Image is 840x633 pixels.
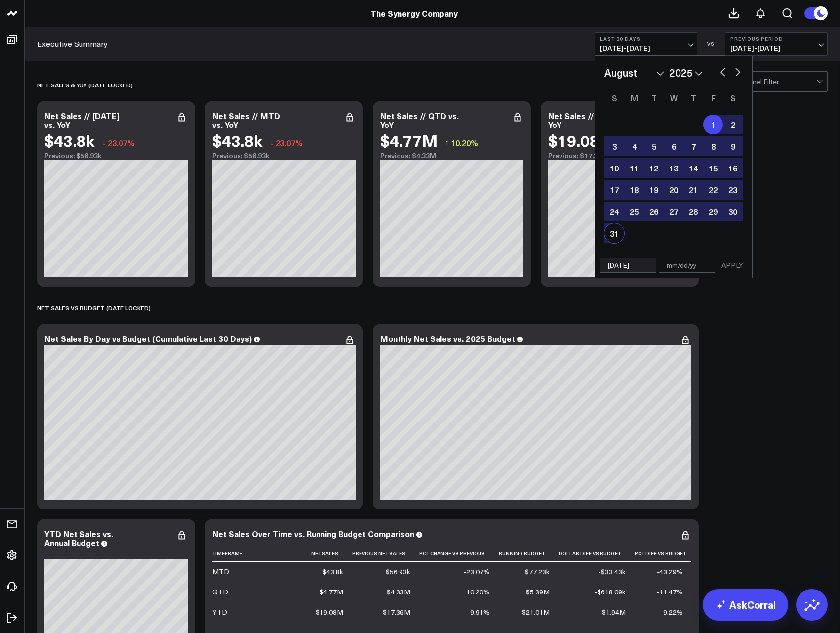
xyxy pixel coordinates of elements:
[380,131,438,149] div: $4.77M
[664,90,683,106] div: Wednesday
[595,587,626,597] div: -$618.09k
[604,90,624,106] div: Sunday
[725,32,828,56] button: Previous Period[DATE]-[DATE]
[526,587,550,597] div: $5.39M
[600,258,656,273] input: mm/dd/yy
[44,528,113,548] div: YTD Net Sales vs. Annual Budget
[548,152,691,160] div: Previous: $17.36M
[703,589,788,621] a: AskCorral
[703,90,723,106] div: Friday
[212,110,280,130] div: Net Sales // MTD vs. YoY
[730,44,822,52] span: [DATE] - [DATE]
[322,567,343,577] div: $43.8k
[548,131,615,149] div: $19.08M
[102,136,106,149] span: ↓
[466,587,490,597] div: 10.20%
[451,137,478,148] span: 10.20%
[445,136,449,149] span: ↑
[525,567,550,577] div: $77.23k
[595,32,697,56] button: Last 30 Days[DATE]-[DATE]
[44,110,119,130] div: Net Sales // [DATE] vs. YoY
[316,607,343,617] div: $19.08M
[311,546,352,562] th: Net Sales
[522,607,550,617] div: $21.01M
[386,567,410,577] div: $56.93k
[370,8,458,19] a: The Synergy Company
[600,44,692,52] span: [DATE] - [DATE]
[470,607,490,617] div: 9.91%
[44,131,94,149] div: $43.8k
[37,296,151,319] div: NET SALES vs BUDGET (date locked)
[600,36,692,42] b: Last 30 Days
[212,152,356,160] div: Previous: $56.93k
[320,587,343,597] div: $4.77M
[212,607,227,617] div: YTD
[730,36,822,42] b: Previous Period
[559,546,635,562] th: Dollar Diff Vs Budget
[644,90,664,106] div: Tuesday
[387,587,410,597] div: $4.33M
[212,546,311,562] th: Timeframe
[659,258,715,273] input: mm/dd/yy
[683,90,703,106] div: Thursday
[723,90,743,106] div: Saturday
[702,41,720,47] div: VS
[352,546,419,562] th: Previous Net Sales
[212,528,414,539] div: Net Sales Over Time vs. Running Budget Comparison
[624,90,644,106] div: Monday
[548,110,625,130] div: Net Sales // YTD vs. YoY
[661,607,683,617] div: -9.22%
[499,546,559,562] th: Running Budget
[44,152,188,160] div: Previous: $56.93k
[276,137,303,148] span: 23.07%
[600,607,626,617] div: -$1.94M
[380,110,459,130] div: Net Sales // QTD vs. YoY
[37,39,108,49] a: Executive Summary
[635,546,692,562] th: Pct Diff Vs Budget
[380,333,515,344] div: Monthly Net Sales vs. 2025 Budget
[37,74,133,96] div: net sales & yoy (date locked)
[383,607,410,617] div: $17.36M
[108,137,135,148] span: 23.07%
[212,567,229,577] div: MTD
[718,258,747,273] button: APPLY
[464,567,490,577] div: -23.07%
[657,587,683,597] div: -11.47%
[380,152,523,160] div: Previous: $4.33M
[212,587,228,597] div: QTD
[419,546,499,562] th: Pct Change Vs Previous
[212,131,262,149] div: $43.8k
[270,136,274,149] span: ↓
[44,333,252,344] div: Net Sales By Day vs Budget (Cumulative Last 30 Days)
[599,567,626,577] div: -$33.43k
[657,567,683,577] div: -43.29%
